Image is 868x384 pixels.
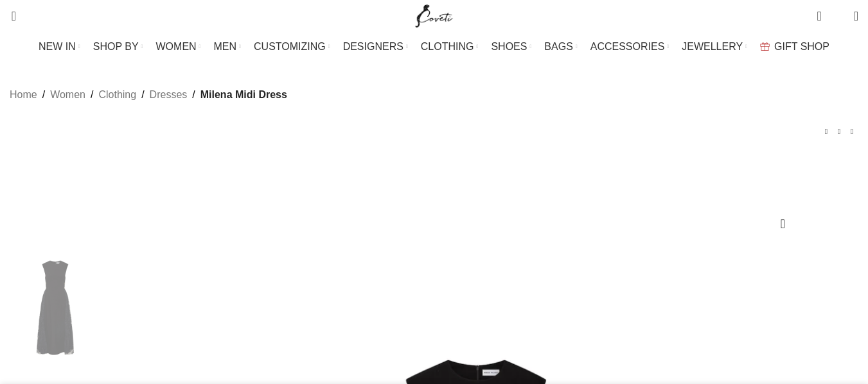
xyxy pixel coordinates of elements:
a: CLOTHING [421,34,479,60]
a: JEWELLERY [682,34,747,60]
a: CUSTOMIZING [254,34,330,60]
span: CLOTHING [421,40,474,53]
span: MEN [214,40,237,53]
a: GIFT SHOP [760,34,829,60]
span: CUSTOMIZING [254,40,326,53]
a: WOMEN [156,34,201,60]
span: BAGS [544,40,572,53]
div: Main navigation [3,34,865,60]
a: Dresses [150,87,188,103]
span: 0 [834,13,844,22]
span: DESIGNERS [343,40,403,53]
div: My Wishlist [831,3,844,29]
a: 0 [810,3,828,29]
a: MEN [214,34,241,60]
a: SHOP BY [93,34,143,60]
img: GiftBag [760,42,770,51]
span: GIFT SHOP [774,40,829,53]
a: BAGS [544,34,577,60]
a: Previous product [820,125,833,138]
a: Clothing [98,87,136,103]
a: ACCESSORIES [590,34,669,60]
a: DESIGNERS [343,34,408,60]
span: WOMEN [156,40,197,53]
a: Site logo [412,10,456,21]
a: Women [50,87,85,103]
a: NEW IN [39,34,80,60]
a: SHOES [491,34,531,60]
span: JEWELLERY [682,40,743,53]
nav: Breadcrumb [10,87,287,103]
span: SHOP BY [93,40,139,53]
a: Home [10,87,37,103]
span: ACCESSORIES [590,40,665,53]
img: Rebecca Vallance Black Dresses The Milena Midi Dress in black radiates timeless elegance with its... [16,238,94,378]
a: Next product [846,125,858,138]
span: SHOES [491,40,527,53]
span: 0 [818,6,828,16]
span: Milena Midi Dress [200,87,287,103]
span: NEW IN [39,40,76,53]
a: Search [3,3,16,29]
